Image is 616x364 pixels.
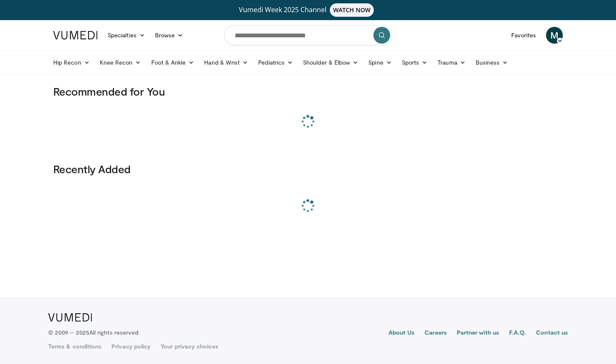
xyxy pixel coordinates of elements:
a: Pediatrics [253,54,298,71]
a: Vumedi Week 2025 ChannelWATCH NOW [54,3,562,17]
a: Foot & Ankle [146,54,199,71]
a: Business [471,54,513,71]
a: Terms & conditions [48,342,101,351]
a: About Us [388,328,415,338]
a: Partner with us [457,328,499,338]
a: M [546,27,563,44]
a: Hip Recon [48,54,95,71]
a: Browse [150,27,189,44]
a: Careers [424,328,447,338]
a: Shoulder & Elbow [298,54,363,71]
span: All rights reserved [89,329,138,336]
a: Sports [397,54,433,71]
a: Favorites [506,27,541,44]
h3: Recommended for You [53,85,563,98]
p: © 2009 – 2025 [48,328,138,337]
h3: Recently Added [53,162,563,176]
a: Your privacy choices [160,342,218,351]
a: Spine [363,54,396,71]
a: Specialties [103,27,150,44]
a: Hand & Wrist [199,54,253,71]
a: Knee Recon [95,54,146,71]
a: Trauma [432,54,471,71]
input: Search topics, interventions [224,25,392,45]
span: WATCH NOW [330,3,374,17]
img: VuMedi Logo [53,31,98,39]
img: VuMedi Logo [48,313,92,322]
a: Privacy policy [111,342,150,351]
a: Contact us [536,328,568,338]
a: F.A.Q. [509,328,526,338]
